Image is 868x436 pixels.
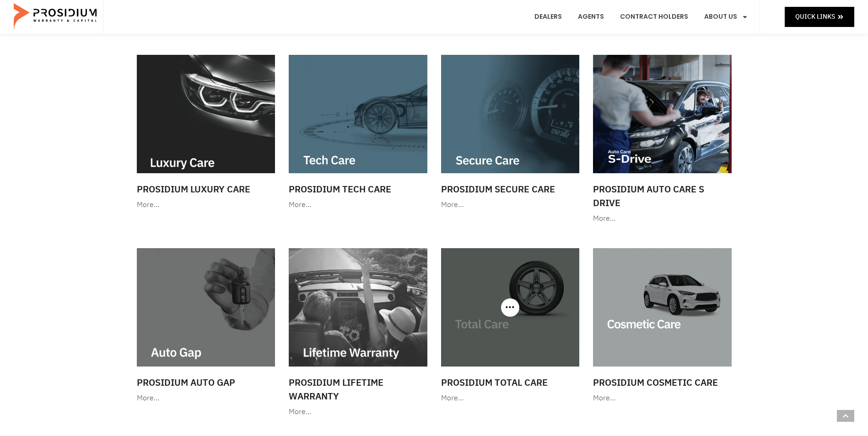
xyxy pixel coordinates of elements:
[441,376,580,389] h3: Prosidium Total Care
[593,212,732,225] div: More…
[289,405,427,419] div: More…
[795,11,835,22] span: Quick Links
[284,244,432,423] a: Prosidium Lifetime Warranty More…
[132,244,280,409] a: Prosidium Auto Gap More…
[284,50,432,216] a: Prosidium Tech Care More…
[137,198,275,212] div: More…
[441,198,580,212] div: More…
[593,182,732,210] h3: Prosidium Auto Care S Drive
[289,182,427,196] h3: Prosidium Tech Care
[137,376,275,389] h3: Prosidium Auto Gap
[132,50,280,216] a: Prosidium Luxury Care More…
[437,50,584,216] a: Prosidium Secure Care More…
[137,182,275,196] h3: Prosidium Luxury Care
[289,376,427,403] h3: Prosidium Lifetime Warranty
[137,392,275,405] div: More…
[588,244,736,409] a: Prosidium Cosmetic Care More…
[441,182,580,196] h3: Prosidium Secure Care
[785,7,854,27] a: Quick Links
[437,244,584,409] a: Prosidium Total Care More…
[593,376,732,389] h3: Prosidium Cosmetic Care
[588,50,736,230] a: Prosidium Auto Care S Drive More…
[441,392,580,405] div: More…
[289,198,427,212] div: More…
[593,392,732,405] div: More…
